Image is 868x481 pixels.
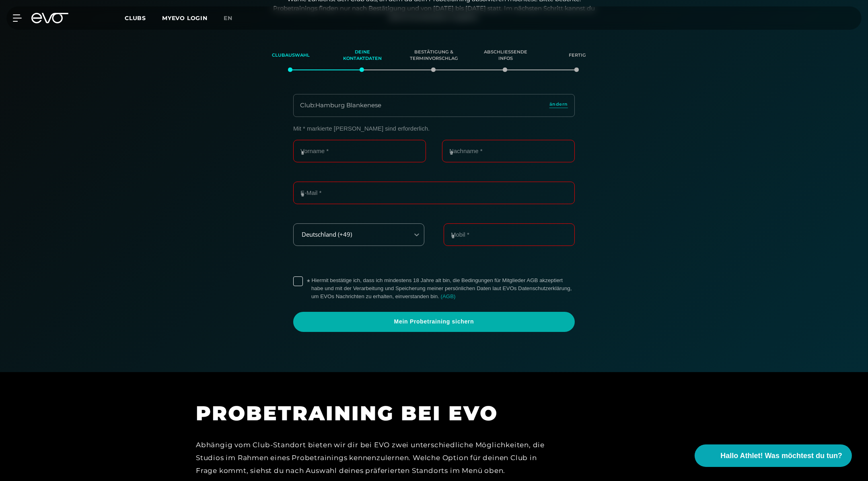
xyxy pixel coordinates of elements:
a: Mein Probetraining sichern [293,312,575,332]
span: en [224,14,232,22]
a: Clubs [125,14,162,22]
button: Hallo Athlet! Was möchtest du tun? [695,444,852,467]
div: Abschließende Infos [480,45,531,66]
div: Bestätigung & Terminvorschlag [408,45,460,66]
a: ändern [549,101,568,110]
div: Abhängig vom Club-Standort bieten wir dir bei EVO zwei unterschiedliche Möglichkeiten, die Studio... [196,438,558,477]
div: Club : Hamburg Blankenese [300,101,381,110]
h1: PROBETRAINING BEI EVO [196,400,558,426]
div: Deutschland (+49) [294,231,403,238]
div: Clubauswahl [265,45,317,66]
span: Hallo Athlet! Was möchtest du tun? [720,450,842,461]
span: Clubs [125,14,146,22]
div: Deine Kontaktdaten [337,45,388,66]
p: Mit * markierte [PERSON_NAME] sind erforderlich. [293,125,575,132]
label: Hiermit bestätige ich, dass ich mindestens 18 Jahre alt bin, die Bedingungen für Mitglieder AGB a... [311,276,575,301]
a: en [224,14,242,23]
span: ändern [549,101,568,108]
span: Mein Probetraining sichern [313,318,555,326]
a: (AGB) [441,293,456,299]
a: MYEVO LOGIN [162,14,208,22]
div: Fertig [551,45,603,66]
